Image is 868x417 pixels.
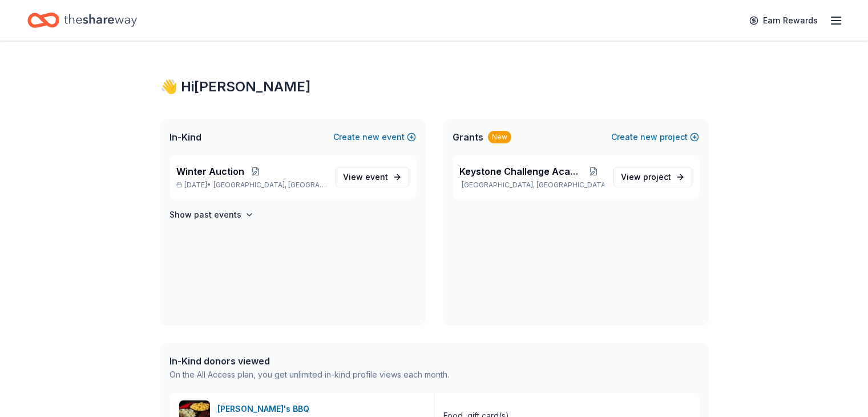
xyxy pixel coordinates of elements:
[362,130,380,144] span: new
[217,402,314,416] div: [PERSON_NAME]'s BBQ
[742,10,825,31] a: Earn Rewards
[640,130,657,144] span: new
[176,165,244,178] span: Winter Auction
[365,172,388,182] span: event
[621,170,671,184] span: View
[343,170,388,184] span: View
[169,368,449,382] div: On the All Access plan, you get unlimited in-kind profile views each month.
[169,354,449,368] div: In-Kind donors viewed
[169,208,254,222] button: Show past events
[453,130,483,144] span: Grants
[643,172,671,182] span: project
[613,167,692,187] a: View project
[611,130,699,144] button: Createnewproject
[169,208,241,222] h4: Show past events
[333,130,416,144] button: Createnewevent
[27,7,137,34] a: Home
[459,181,604,190] p: [GEOGRAPHIC_DATA], [GEOGRAPHIC_DATA]
[213,181,326,190] span: [GEOGRAPHIC_DATA], [GEOGRAPHIC_DATA]
[336,167,409,187] a: View event
[160,78,708,96] div: 👋 Hi [PERSON_NAME]
[488,131,511,143] div: New
[459,165,583,178] span: Keystone Challenge Academy
[176,181,326,190] p: [DATE] •
[169,130,201,144] span: In-Kind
